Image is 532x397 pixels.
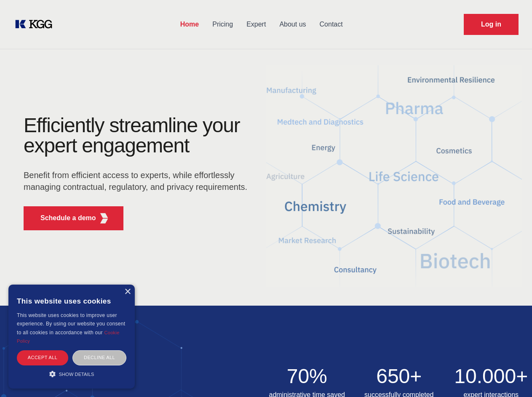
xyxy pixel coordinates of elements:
div: Accept all [17,350,68,365]
a: Cookie Policy [17,330,120,344]
a: About us [273,13,313,35]
a: KOL Knowledge Platform: Talk to Key External Experts (KEE) [13,18,59,31]
img: KGG Fifth Element RED [99,213,110,224]
p: Schedule a demo [40,213,96,223]
h1: Efficiently streamline your expert engagement [24,115,253,156]
a: Expert [240,13,273,35]
p: Benefit from efficient access to experts, while effortlessly managing contractual, regulatory, an... [24,169,253,193]
button: Schedule a demoKGG Fifth Element RED [24,206,123,230]
h2: 70% [266,366,348,386]
a: Home [174,13,206,35]
a: Request Demo [464,14,519,35]
div: Show details [17,370,126,378]
span: Show details [59,372,94,377]
a: Contact [313,13,350,35]
h2: 650+ [358,366,440,386]
a: Pricing [206,13,240,35]
span: This website uses cookies to improve user experience. By using our website you consent to all coo... [17,312,125,336]
div: This website uses cookies [17,291,126,311]
div: Close [124,289,131,295]
div: Decline all [72,350,126,365]
img: KGG Fifth Element RED [266,55,522,297]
